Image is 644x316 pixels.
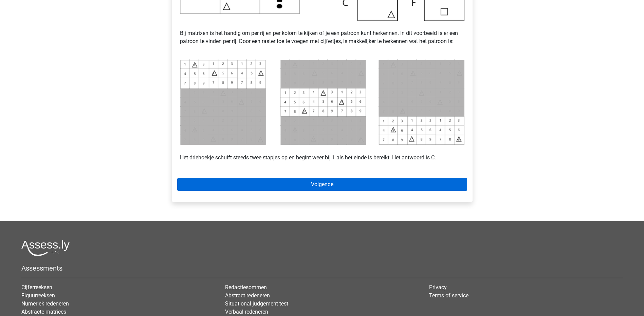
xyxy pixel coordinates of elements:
[180,59,464,145] img: Voorbeeld2_1.png
[225,292,270,299] a: Abstract redeneren
[429,292,468,299] a: Terms of service
[21,284,52,291] a: Cijferreeksen
[21,300,69,307] a: Numeriek redeneren
[225,284,267,291] a: Redactiesommen
[225,309,268,315] a: Verbaal redeneren
[225,300,288,307] a: Situational judgement test
[180,145,464,162] p: Het driehoekje schuift steeds twee stapjes op en begint weer bij 1 als het einde is bereikt. Het ...
[21,309,66,315] a: Abstracte matrices
[21,292,55,299] a: Figuurreeksen
[429,284,447,291] a: Privacy
[21,240,70,256] img: Assessly logo
[21,264,623,272] h5: Assessments
[177,178,467,191] a: Volgende
[180,21,464,54] p: Bij matrixen is het handig om per rij en per kolom te kijken of je een patroon kunt herkennen. In...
